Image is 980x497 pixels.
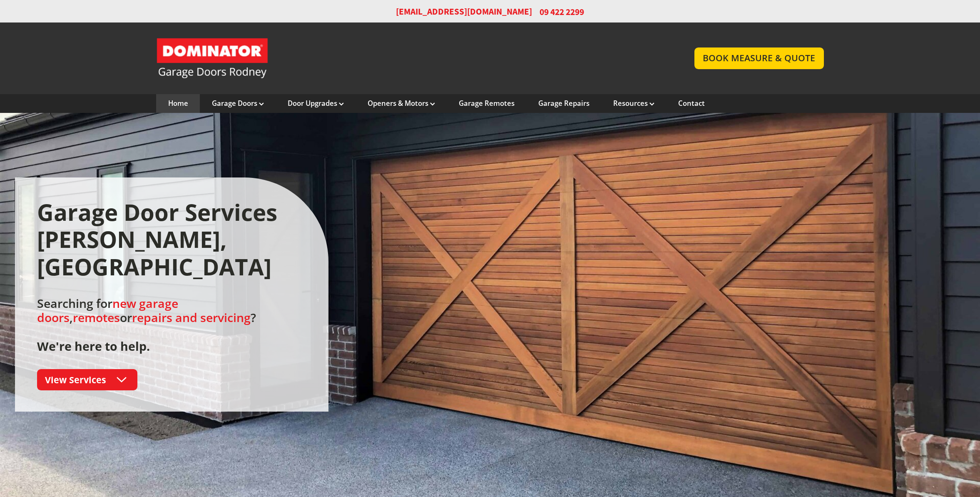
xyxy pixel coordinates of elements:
h1: Garage Door Services [PERSON_NAME], [GEOGRAPHIC_DATA] [37,199,306,281]
a: Contact [678,99,705,108]
a: View Services [37,369,137,390]
h2: Searching for , or ? [37,296,306,353]
a: remotes [73,310,120,325]
a: Home [168,99,188,108]
a: Resources [613,99,654,108]
a: Garage Repairs [538,99,589,108]
a: BOOK MEASURE & QUOTE [694,47,824,69]
a: new garage doors [37,295,178,325]
span: 09 422 2299 [540,6,584,18]
a: Garage Door and Secure Access Solutions homepage [156,37,678,79]
a: Openers & Motors [368,99,435,108]
strong: We're here to help. [37,338,150,354]
a: Garage Remotes [459,99,515,108]
a: repairs and servicing [132,310,251,325]
a: Door Upgrades [288,99,344,108]
span: View Services [45,374,106,386]
a: Garage Doors [212,99,264,108]
a: [EMAIL_ADDRESS][DOMAIN_NAME] [396,6,532,18]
